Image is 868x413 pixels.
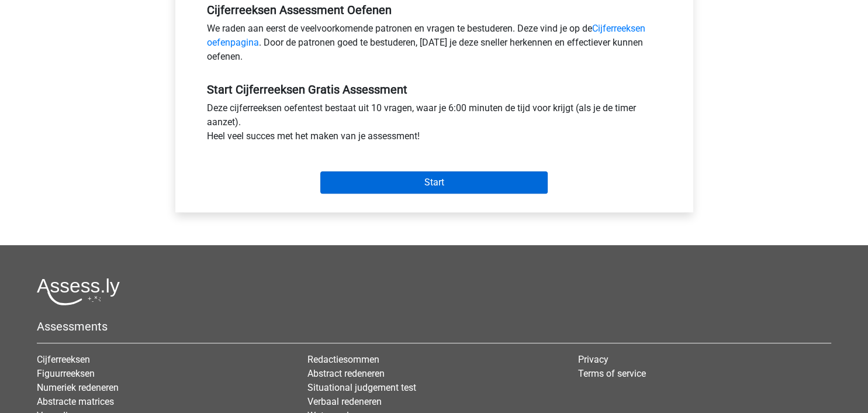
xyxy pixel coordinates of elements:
a: Redactiesommen [307,354,379,365]
a: Abstract redeneren [307,368,385,379]
input: Start [320,171,548,194]
a: Verbaal redeneren [307,396,382,407]
a: Cijferreeksen [37,354,90,365]
h5: Assessments [37,319,831,333]
a: Situational judgement test [307,382,416,393]
a: Privacy [578,354,608,365]
h5: Start Cijferreeksen Gratis Assessment [207,82,662,97]
a: Numeriek redeneren [37,382,119,393]
a: Terms of service [578,368,646,379]
a: Abstracte matrices [37,396,114,407]
div: Deze cijferreeksen oefentest bestaat uit 10 vragen, waar je 6:00 minuten de tijd voor krijgt (als... [198,101,670,148]
h5: Cijferreeksen Assessment Oefenen [207,3,662,17]
img: Assessly logo [37,278,120,305]
div: We raden aan eerst de veelvoorkomende patronen en vragen te bestuderen. Deze vind je op de . Door... [198,22,670,68]
a: Figuurreeksen [37,368,95,379]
